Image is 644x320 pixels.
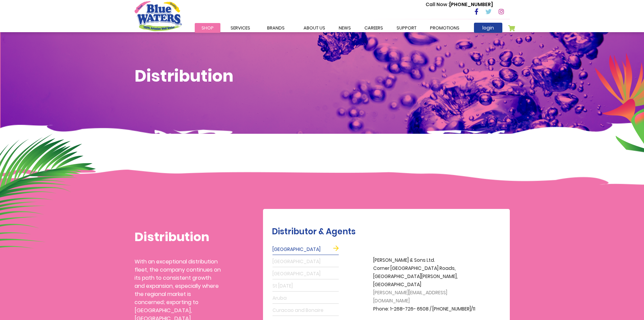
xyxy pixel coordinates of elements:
a: support [390,23,423,33]
p: [PHONE_NUMBER] [426,1,493,8]
span: Shop [201,25,214,31]
p: [PERSON_NAME] & Sons Ltd. Corner [GEOGRAPHIC_DATA] Roads, [GEOGRAPHIC_DATA][PERSON_NAME], [GEOGRA... [373,256,481,313]
h1: Distribution [135,230,221,244]
a: [GEOGRAPHIC_DATA] [272,256,339,267]
span: Call Now : [426,1,449,8]
a: Curacao and Bonaire [272,305,339,316]
a: St [DATE] [272,281,339,292]
a: News [332,23,358,33]
a: store logo [135,1,182,31]
h2: Distributor & Agents [272,227,506,237]
a: careers [358,23,390,33]
h1: Distribution [135,66,510,86]
a: Promotions [423,23,466,33]
a: about us [297,23,332,33]
span: Services [231,25,250,31]
a: [GEOGRAPHIC_DATA] [272,269,339,279]
a: login [474,23,502,33]
span: Brands [267,25,285,31]
a: [GEOGRAPHIC_DATA] [272,244,339,255]
a: Aruba [272,293,339,304]
span: [PERSON_NAME][EMAIL_ADDRESS][DOMAIN_NAME] [373,289,447,304]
